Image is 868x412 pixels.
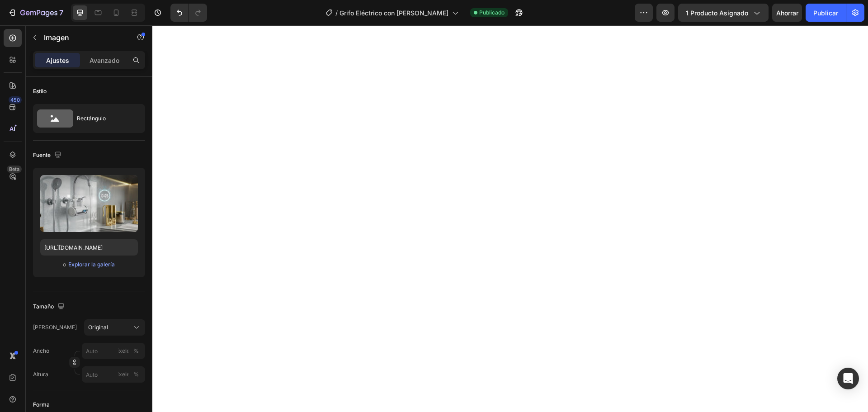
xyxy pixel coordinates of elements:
[33,88,47,95] font: Estilo
[33,324,77,331] font: [PERSON_NAME]
[114,347,132,354] font: píxeles
[9,166,19,172] font: Beta
[10,97,20,103] font: 450
[118,369,129,380] button: %
[837,368,859,389] div: Abrir Intercom Messenger
[479,9,505,16] font: Publicado
[686,9,748,17] font: 1 producto asignado
[131,346,142,356] button: píxeles
[44,32,121,43] p: Imagen
[776,9,798,17] font: Ahorrar
[33,303,54,310] font: Tamaño
[33,347,49,354] font: Ancho
[118,346,129,356] button: %
[340,9,448,17] font: Grifo Eléctrico con [PERSON_NAME]
[44,33,69,42] font: Imagen
[4,4,67,22] button: 7
[133,371,139,378] font: %
[678,4,769,22] button: 1 producto asignado
[46,57,69,64] font: Ajustes
[88,324,108,331] font: Original
[133,347,139,354] font: %
[33,371,48,378] font: Altura
[82,366,145,383] input: píxeles%
[806,4,846,22] button: Publicar
[82,343,145,359] input: píxeles%
[813,9,838,17] font: Publicar
[63,261,66,268] font: o
[114,371,132,378] font: píxeles
[90,57,119,64] font: Avanzado
[33,401,50,408] font: Forma
[152,25,868,412] iframe: Área de diseño
[77,115,106,122] font: Rectángulo
[40,175,138,232] img: imagen de vista previa
[68,261,115,268] font: Explorar la galería
[84,319,145,336] button: Original
[59,8,63,17] font: 7
[772,4,802,22] button: Ahorrar
[131,369,142,380] button: píxeles
[170,4,207,22] div: Deshacer/Rehacer
[68,260,115,269] button: Explorar la galería
[40,239,138,256] input: https://ejemplo.com/imagen.jpg
[33,152,51,158] font: Fuente
[335,9,338,17] font: /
